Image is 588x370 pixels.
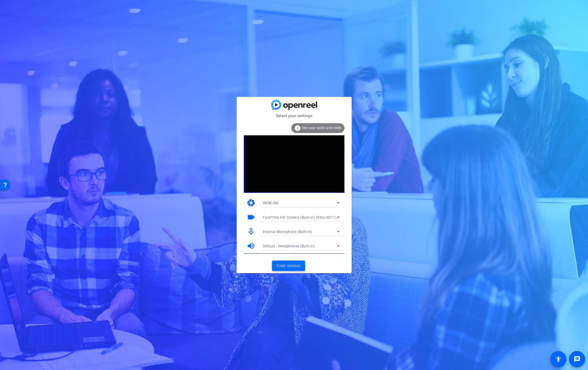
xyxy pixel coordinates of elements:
mat-icon: message [574,356,581,363]
span: Test your audio and video [302,126,342,130]
mat-icon: camera [247,199,255,207]
mat-icon: mic_none [247,227,255,236]
span: Internal Microphone (Built-in) [263,230,312,234]
mat-card-subtitle: Select your settings [237,113,352,119]
mat-icon: volume_up [247,242,255,250]
img: blue-gradient.svg [271,100,317,110]
span: Enter session [277,263,300,269]
mat-icon: accessibility [555,356,562,363]
span: FaceTime HD Camera (Built-in) (05ac:8511) [263,215,337,219]
mat-icon: info [294,125,301,132]
span: WEBCAM [263,201,278,205]
button: Enter session [272,261,305,271]
span: Default - Headphones (Built-in) [263,244,315,248]
mat-icon: videocam [247,213,255,221]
